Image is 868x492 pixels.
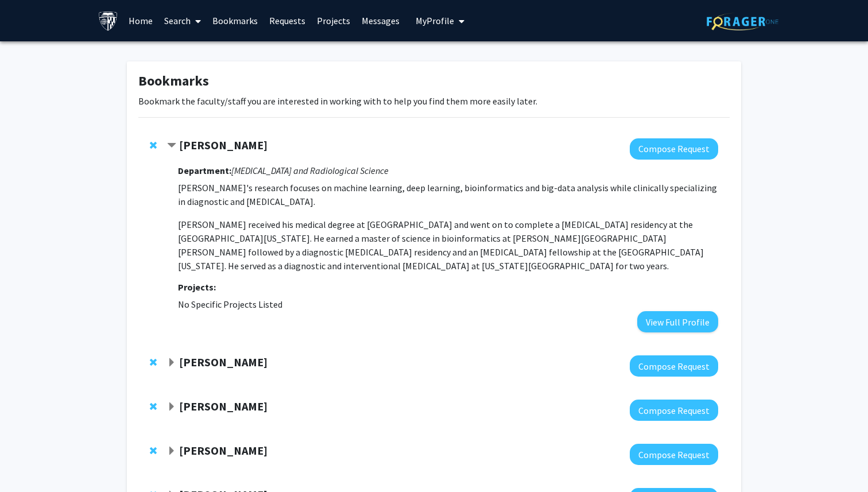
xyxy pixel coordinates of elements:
[178,299,282,310] span: No Specific Projects Listed
[263,1,311,41] a: Requests
[167,447,176,456] span: Expand Ulrich Mueller Bookmark
[158,1,207,41] a: Search
[207,1,263,41] a: Bookmarks
[630,138,718,160] button: Compose Request to Harrison Bai
[179,355,268,369] strong: [PERSON_NAME]
[150,358,157,367] span: Remove David Elbert from bookmarks
[150,141,157,150] span: Remove Harrison Bai from bookmarks
[630,355,718,377] button: Compose Request to David Elbert
[178,181,718,208] p: [PERSON_NAME]'s research focuses on machine learning, deep learning, bioinformatics and big-data ...
[167,141,176,150] span: Contract Harrison Bai Bookmark
[637,311,718,332] button: View Full Profile
[179,399,268,413] strong: [PERSON_NAME]
[356,1,405,41] a: Messages
[179,443,268,458] strong: [PERSON_NAME]
[150,446,157,455] span: Remove Ulrich Mueller from bookmarks
[167,402,176,412] span: Expand Joann Bodurtha Bookmark
[178,218,718,273] p: [PERSON_NAME] received his medical degree at [GEOGRAPHIC_DATA] and went on to complete a [MEDICAL...
[231,165,389,176] i: [MEDICAL_DATA] and Radiological Science
[630,400,718,421] button: Compose Request to Joann Bodurtha
[138,73,730,90] h1: Bookmarks
[707,13,778,30] img: ForagerOne Logo
[178,281,216,293] strong: Projects:
[150,402,157,411] span: Remove Joann Bodurtha from bookmarks
[178,165,231,176] strong: Department:
[416,15,454,26] span: My Profile
[138,94,730,108] p: Bookmark the faculty/staff you are interested in working with to help you find them more easily l...
[98,11,118,31] img: Johns Hopkins University Logo
[167,358,176,367] span: Expand David Elbert Bookmark
[123,1,158,41] a: Home
[311,1,356,41] a: Projects
[179,138,268,152] strong: [PERSON_NAME]
[9,440,49,483] iframe: Chat
[630,444,718,465] button: Compose Request to Ulrich Mueller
